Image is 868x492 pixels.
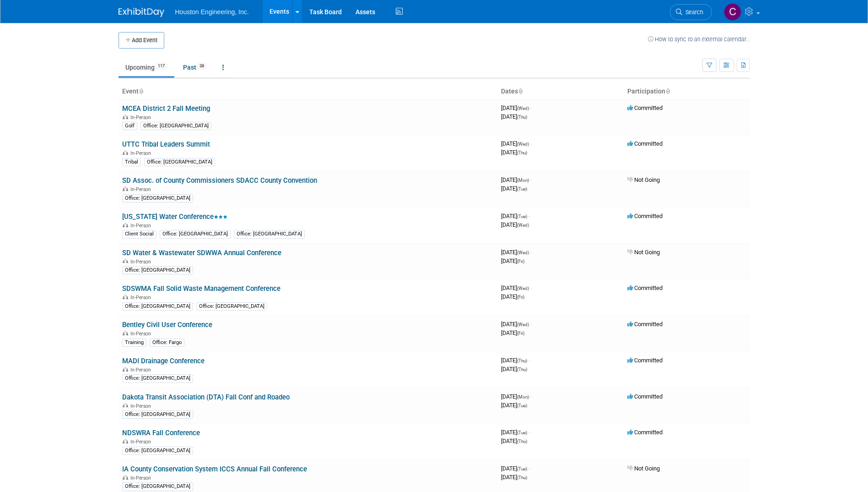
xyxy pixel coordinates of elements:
a: [US_STATE] Water Conference [122,213,227,221]
span: Committed [627,393,663,400]
div: Golf [122,122,137,130]
span: (Thu) [517,358,527,363]
th: Participation [624,84,750,99]
div: Office: [GEOGRAPHIC_DATA] [144,158,215,166]
span: (Tue) [517,430,527,435]
span: In-Person [130,186,154,192]
span: [DATE] [501,249,532,256]
span: [DATE] [501,104,532,111]
a: Upcoming117 [119,59,174,76]
span: [DATE] [501,140,532,147]
span: [DATE] [501,329,524,336]
div: Office: [GEOGRAPHIC_DATA] [122,374,193,383]
span: - [530,176,532,183]
span: (Tue) [517,186,527,191]
div: Office: [GEOGRAPHIC_DATA] [122,447,193,455]
span: Committed [627,213,663,219]
span: Not Going [627,176,660,183]
span: Committed [627,321,663,328]
div: Client Social [122,230,156,238]
th: Event [119,84,497,99]
span: - [528,357,530,364]
span: In-Person [130,259,154,265]
a: SD Water & Wastewater SDWWA Annual Conference [122,249,281,257]
span: [DATE] [501,474,527,481]
div: Training [122,339,146,347]
div: Office: [GEOGRAPHIC_DATA] [234,230,305,238]
span: In-Person [130,115,154,120]
img: In-Person Event [123,115,128,119]
span: Committed [627,357,663,364]
span: 117 [155,63,167,70]
img: Cait Caswell [724,3,741,21]
span: (Wed) [517,322,529,327]
span: Houston Engineering, Inc. [175,8,249,16]
img: In-Person Event [123,331,128,335]
span: [DATE] [501,393,532,400]
span: (Wed) [517,250,529,255]
span: - [528,429,530,436]
span: In-Person [130,439,154,445]
span: - [530,284,532,291]
span: (Thu) [517,115,527,120]
span: - [530,140,532,147]
span: (Fri) [517,259,524,264]
span: In-Person [130,403,154,409]
span: (Mon) [517,178,529,183]
span: (Tue) [517,466,527,471]
span: Not Going [627,249,660,256]
img: In-Person Event [123,223,128,227]
img: In-Person Event [123,186,128,191]
div: Tribal [122,158,141,166]
span: [DATE] [501,221,529,228]
span: 38 [197,63,207,70]
span: (Wed) [517,223,529,228]
a: NDSWRA Fall Conference [122,429,200,437]
span: [DATE] [501,465,530,472]
span: - [530,249,532,256]
a: Sort by Event Name [139,87,143,95]
div: Office: [GEOGRAPHIC_DATA] [160,230,231,238]
span: [DATE] [501,284,532,291]
span: Not Going [627,465,660,472]
span: In-Person [130,367,154,373]
span: (Thu) [517,367,527,372]
button: Add Event [119,32,164,49]
a: UTTC Tribal Leaders Summit [122,140,210,148]
span: [DATE] [501,357,530,364]
img: In-Person Event [123,150,128,155]
span: (Tue) [517,403,527,408]
div: Office: [GEOGRAPHIC_DATA] [122,410,193,419]
span: [DATE] [501,149,527,156]
span: Committed [627,284,663,291]
span: Search [682,9,703,16]
img: ExhibitDay [119,8,164,17]
span: (Wed) [517,286,529,291]
img: In-Person Event [123,295,128,299]
span: [DATE] [501,321,532,328]
span: (Thu) [517,150,527,155]
span: (Mon) [517,394,529,399]
span: In-Person [130,475,154,481]
a: Dakota Transit Association (DTA) Fall Conf and Roadeo [122,393,290,401]
span: [DATE] [501,113,527,120]
img: In-Person Event [123,403,128,408]
div: Office: [GEOGRAPHIC_DATA] [140,122,211,130]
a: Search [670,4,712,20]
a: SD Assoc. of County Commissioners SDACC County Convention [122,176,317,185]
th: Dates [497,84,624,99]
a: Sort by Start Date [518,87,523,95]
img: In-Person Event [123,259,128,263]
span: Committed [627,104,663,111]
span: In-Person [130,331,154,337]
span: (Fri) [517,295,524,300]
img: In-Person Event [123,367,128,372]
div: Office: Fargo [150,339,184,347]
span: [DATE] [501,293,524,300]
span: Committed [627,140,663,147]
span: [DATE] [501,429,530,436]
a: How to sync to an external calendar... [648,36,750,43]
a: SDSWMA Fall Solid Waste Management Conference [122,284,280,293]
img: In-Person Event [123,439,128,443]
span: - [530,393,532,400]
